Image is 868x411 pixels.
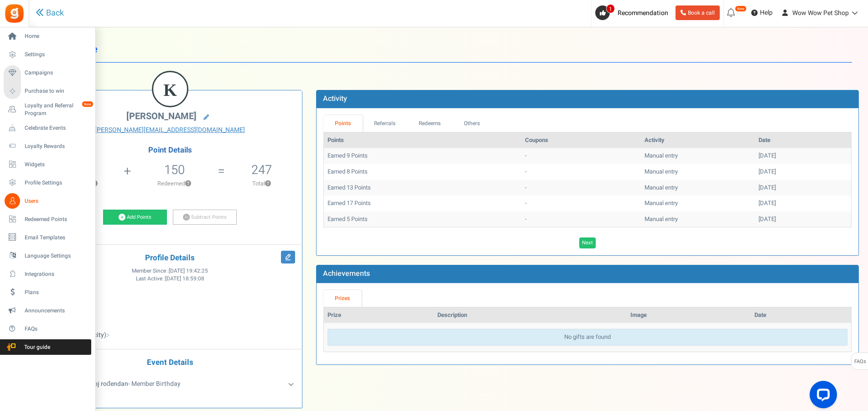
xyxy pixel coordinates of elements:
[25,102,91,117] span: Loyalty and Referral Program
[4,84,91,99] a: Purchase to win
[226,179,297,188] p: Total
[185,181,191,187] button: ?
[4,47,91,63] a: Settings
[25,179,88,187] span: Profile Settings
[4,230,91,245] a: Email Templates
[25,87,88,95] span: Purchase to win
[165,275,204,283] span: [DATE] 18:59:08
[645,215,678,223] span: Manual entry
[4,65,91,81] a: Campaigns
[324,307,434,323] th: Prize
[759,152,847,160] div: [DATE]
[45,254,295,263] h4: Profile Details
[645,199,678,207] span: Manual entry
[25,124,88,132] span: Celebrate Events
[25,307,88,315] span: Announcements
[153,72,187,108] figcaption: K
[676,5,720,20] a: Book a call
[521,164,641,180] td: -
[854,353,866,370] span: FAQs
[324,195,521,211] td: Earned 17 Points
[4,138,91,154] a: Loyalty Rewards
[265,181,271,187] button: ?
[45,37,852,63] h1: User Profile
[324,180,521,196] td: Earned 13 Points
[251,163,272,177] h5: 247
[4,102,91,117] a: Loyalty and Referral Program New
[25,270,88,278] span: Integrations
[281,251,295,263] i: Edit Profile
[618,8,668,18] span: Recommendation
[108,330,109,340] span: -
[521,180,641,196] td: -
[126,110,197,123] span: [PERSON_NAME]
[25,252,88,260] span: Language Settings
[748,5,776,20] a: Help
[25,289,88,296] span: Plans
[4,29,91,44] a: Home
[324,211,521,227] td: Earned 5 Points
[25,325,88,333] span: FAQs
[759,184,847,192] div: [DATE]
[4,3,25,24] img: Gratisfaction
[4,285,91,300] a: Plans
[327,329,847,346] div: No gifts are found
[4,343,68,351] span: Tour guide
[45,358,295,367] h4: Event Details
[759,168,847,176] div: [DATE]
[521,195,641,211] td: -
[4,120,91,136] a: Celebrate Events
[25,161,88,169] span: Widgets
[25,234,88,242] span: Email Templates
[751,307,851,323] th: Date
[82,101,94,107] em: New
[4,157,91,172] a: Widgets
[45,331,295,340] p: :
[645,183,678,192] span: Manual entry
[323,268,370,279] b: Achievements
[169,267,208,275] span: [DATE] 19:42:25
[4,193,91,209] a: Users
[645,167,678,176] span: Manual entry
[323,93,347,104] b: Activity
[324,132,521,148] th: Points
[323,115,363,132] a: Points
[25,197,88,205] span: Users
[792,8,849,18] span: Wow Wow Pet Shop
[641,132,755,148] th: Activity
[521,132,641,148] th: Coupons
[25,32,88,40] span: Home
[70,379,128,389] b: Unesi svoj rođendan
[45,317,295,326] p: :
[521,148,641,164] td: -
[164,163,185,177] h5: 150
[452,115,492,132] a: Others
[407,115,452,132] a: Redeems
[521,211,641,227] td: -
[25,51,88,58] span: Settings
[758,8,773,17] span: Help
[70,379,181,389] span: - Member Birthday
[132,179,217,188] p: Redeemed
[324,164,521,180] td: Earned 8 Points
[4,211,91,227] a: Redeemed Points
[627,307,751,323] th: Image
[579,237,596,248] a: Next
[4,303,91,318] a: Announcements
[45,303,295,312] p: :
[4,248,91,263] a: Language Settings
[132,267,208,275] span: Member Since :
[759,215,847,224] div: [DATE]
[103,210,167,225] a: Add Points
[324,148,521,164] td: Earned 9 Points
[25,69,88,77] span: Campaigns
[434,307,627,323] th: Description
[45,290,295,299] p: :
[4,266,91,282] a: Integrations
[4,175,91,190] a: Profile Settings
[606,4,615,13] span: 1
[136,275,204,283] span: Last Active :
[363,115,407,132] a: Referrals
[759,199,847,208] div: [DATE]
